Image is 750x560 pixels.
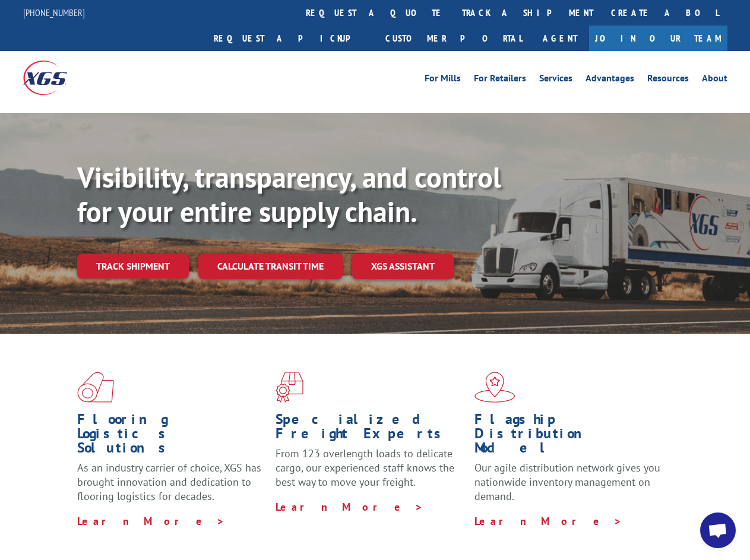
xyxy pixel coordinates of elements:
h1: Specialized Freight Experts [276,412,465,447]
img: xgs-icon-focused-on-flooring-red [276,372,303,403]
a: Learn More > [77,514,225,528]
p: From 123 overlength loads to delicate cargo, our experienced staff knows the best way to move you... [276,447,465,499]
b: Visibility, transparency, and control for your entire supply chain. [77,159,501,230]
a: For Retailers [474,74,526,87]
a: Open chat [700,512,736,548]
a: Calculate transit time [198,254,343,279]
a: Join Our Team [589,26,727,51]
h1: Flagship Distribution Model [474,412,664,461]
a: For Mills [425,74,461,87]
a: Request a pickup [205,26,376,51]
span: As an industry carrier of choice, XGS has brought innovation and dedication to flooring logistics... [77,461,261,503]
a: Agent [531,26,589,51]
img: xgs-icon-total-supply-chain-intelligence-red [77,372,114,403]
a: Learn More > [276,500,423,514]
img: xgs-icon-flagship-distribution-model-red [474,372,515,403]
h1: Flooring Logistics Solutions [77,412,267,461]
a: Services [539,74,572,87]
a: XGS ASSISTANT [352,254,454,279]
a: Track shipment [77,254,189,279]
a: [PHONE_NUMBER] [23,7,85,18]
a: About [702,74,727,87]
a: Resources [647,74,689,87]
a: Learn More > [474,514,622,528]
a: Advantages [586,74,634,87]
span: Our agile distribution network gives you nationwide inventory management on demand. [474,461,660,503]
a: Customer Portal [376,26,531,51]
